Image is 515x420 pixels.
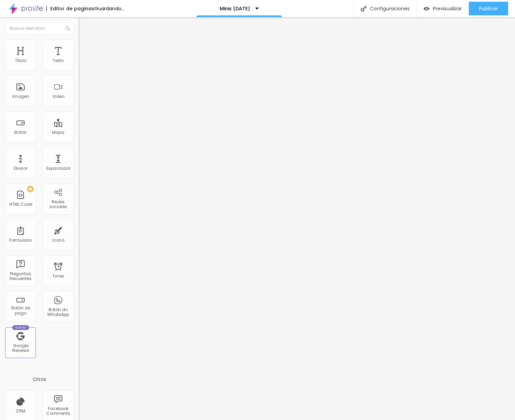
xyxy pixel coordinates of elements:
div: Espaciador [46,166,70,171]
input: Buscar elemento [5,22,74,35]
img: Icone [66,26,70,30]
div: Timer [52,274,64,279]
button: Publicar [469,2,508,15]
span: Previsualizar [433,6,462,11]
div: Google Reviews [7,343,34,353]
div: CRM [16,409,25,413]
div: Texto [53,58,64,63]
div: Botón de pago [7,306,34,316]
div: Mapa [52,130,64,135]
div: Icono [52,238,64,243]
div: Video [52,94,64,99]
img: Icone [361,6,366,12]
div: Preguntas frecuentes [7,271,34,281]
div: Editor de paginas [46,6,94,11]
div: Nuevo [12,325,29,330]
div: HTML Code [9,202,32,207]
div: Imagen [12,94,29,99]
span: Publicar [479,6,498,11]
div: Formulario [9,238,32,243]
div: Guardando... [94,6,125,11]
div: Divisor [14,166,27,171]
div: Titulo [15,58,26,63]
div: Botón do WhatsApp [44,307,72,317]
p: Minis [DATE] [220,6,250,11]
iframe: Editor [79,17,515,420]
img: view-1.svg [424,6,429,12]
div: Redes sociales [44,200,72,209]
button: Previsualizar [417,2,469,15]
div: Botón [14,130,27,135]
div: Facebook Comments [44,406,72,416]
